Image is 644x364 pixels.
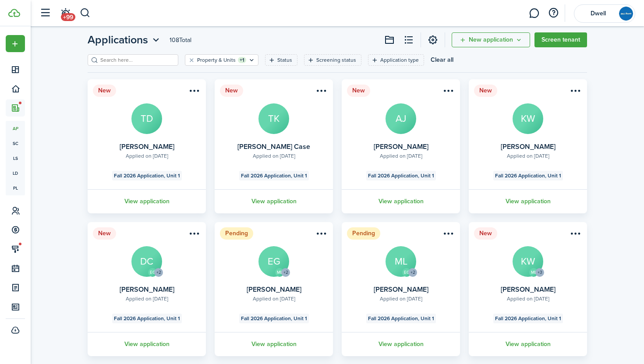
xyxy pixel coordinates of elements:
[368,172,434,180] span: Fall 2026 Application, Unit 1
[197,56,236,64] filter-tag-label: Property & Units
[431,54,453,66] button: Clear all
[80,6,91,21] button: Search
[277,56,292,64] filter-tag-label: Status
[314,86,328,98] button: Open menu
[347,85,370,97] status: New
[61,13,75,21] span: +99
[6,151,25,166] a: ls
[148,268,157,277] avatar-text: EG
[57,2,74,25] a: Notifications
[8,9,20,17] img: TenantCloud
[6,166,25,180] a: ld
[6,121,25,136] a: ap
[380,152,422,160] div: Applied on [DATE]
[452,32,530,47] button: Open menu
[241,315,307,322] span: Fall 2026 Application, Unit 1
[467,189,588,213] a: View application
[495,172,561,180] span: Fall 2026 Application, Unit 1
[534,32,587,47] a: Screen tenant
[238,57,246,63] filter-tag-counter: +1
[93,85,116,97] status: New
[253,152,295,160] div: Applied on [DATE]
[6,136,25,151] a: sc
[86,332,207,356] a: View application
[507,295,549,303] div: Applied on [DATE]
[98,56,175,64] input: Search here...
[220,227,253,240] status: Pending
[213,189,334,213] a: View application
[220,85,243,97] status: New
[187,86,201,98] button: Open menu
[88,32,148,48] span: Applications
[114,172,180,180] span: Fall 2026 Application, Unit 1
[441,86,455,98] button: Open menu
[120,286,174,293] card-title: [PERSON_NAME]
[507,152,549,160] div: Applied on [DATE]
[474,85,497,97] status: New
[469,37,513,43] span: New application
[258,246,289,277] avatar-text: EG
[501,143,556,151] card-title: [PERSON_NAME]
[188,57,195,64] button: Clear filter
[380,295,422,303] div: Applied on [DATE]
[6,180,25,195] a: pl
[170,35,191,45] header-page-total: 108 Total
[258,103,289,134] avatar-text: TK
[568,229,582,241] button: Open menu
[441,229,455,241] button: Open menu
[402,268,411,277] avatar-text: EG
[580,11,616,17] span: Dwell
[513,103,543,134] avatar-text: KW
[386,246,416,277] avatar-text: ML
[535,268,544,277] avatar-counter: +3
[619,7,633,21] img: Dwell
[253,295,295,303] div: Applied on [DATE]
[131,246,162,277] avatar-text: DC
[281,268,290,277] avatar-counter: +2
[340,189,461,213] a: View application
[340,332,461,356] a: View application
[408,268,417,277] avatar-counter: +2
[247,286,301,293] card-title: [PERSON_NAME]
[467,332,588,356] a: View application
[86,189,207,213] a: View application
[495,315,561,322] span: Fall 2026 Application, Unit 1
[316,56,356,64] filter-tag-label: Screening status
[314,229,328,241] button: Open menu
[6,35,25,52] button: Open menu
[568,86,582,98] button: Open menu
[304,54,361,66] filter-tag: Open filter
[213,332,334,356] a: View application
[386,103,416,134] avatar-text: AJ
[241,172,307,180] span: Fall 2026 Application, Unit 1
[88,32,162,48] button: Open menu
[93,227,116,240] status: New
[546,6,561,21] button: Open resource center
[88,32,162,48] button: Applications
[185,54,258,66] filter-tag: Open filter
[501,286,556,293] card-title: [PERSON_NAME]
[37,5,53,21] button: Open sidebar
[474,227,497,240] status: New
[114,315,180,322] span: Fall 2026 Application, Unit 1
[368,315,434,322] span: Fall 2026 Application, Unit 1
[154,268,163,277] avatar-counter: +2
[131,103,162,134] avatar-text: TD
[347,227,380,240] status: Pending
[187,229,201,241] button: Open menu
[368,54,424,66] filter-tag: Open filter
[275,268,284,277] avatar-text: ML
[374,286,428,293] card-title: [PERSON_NAME]
[380,56,419,64] filter-tag-label: Application type
[374,143,428,151] card-title: [PERSON_NAME]
[126,152,168,160] div: Applied on [DATE]
[526,2,542,25] a: Messaging
[237,143,310,151] card-title: [PERSON_NAME] Case
[120,143,174,151] card-title: [PERSON_NAME]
